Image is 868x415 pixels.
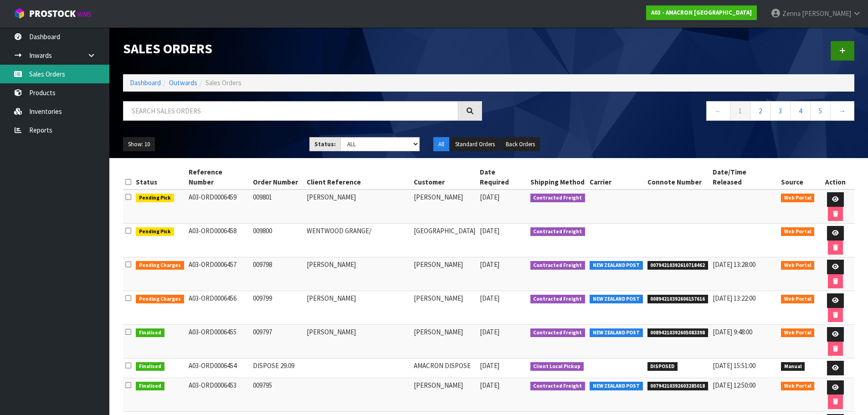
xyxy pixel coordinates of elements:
td: [PERSON_NAME] [411,291,478,325]
a: 2 [750,101,770,121]
span: Zenna [782,9,801,18]
span: [DATE] [480,193,499,201]
span: Finalised [136,382,164,391]
td: 009797 [251,325,304,359]
span: 00894210392605083398 [647,328,709,338]
a: ← [706,101,730,121]
td: A03-ORD0006455 [186,325,251,359]
span: NEW ZEALAND POST [590,328,643,338]
td: A03-ORD0006459 [186,190,251,224]
span: Contracted Freight [530,194,586,203]
span: [DATE] 15:51:00 [713,361,755,370]
span: DISPOSED [647,362,678,371]
span: Web Portal [781,261,815,270]
button: Standard Orders [450,137,500,152]
span: Pending Charges [136,261,184,270]
th: Reference Number [186,165,251,190]
a: 3 [770,101,791,121]
td: A03-ORD0006457 [186,257,251,291]
span: ProStock [29,8,76,20]
td: [PERSON_NAME] [304,190,412,224]
strong: A03 - AMACRON [GEOGRAPHIC_DATA] [651,9,752,16]
td: [PERSON_NAME] [304,291,412,325]
span: Sales Orders [205,78,241,87]
span: [DATE] 13:22:00 [713,294,755,302]
td: A03-ORD0006458 [186,224,251,257]
span: Web Portal [781,227,815,236]
span: Contracted Freight [530,261,586,270]
th: Connote Number [645,165,711,190]
span: Contracted Freight [530,328,586,338]
td: [PERSON_NAME] [304,257,412,291]
span: Contracted Freight [530,295,586,304]
span: [DATE] [480,328,499,336]
span: Web Portal [781,382,815,391]
a: 5 [810,101,831,121]
span: [PERSON_NAME] [802,9,851,18]
span: Finalised [136,328,164,338]
span: [DATE] [480,361,499,370]
span: Contracted Freight [530,227,586,236]
td: 009801 [251,190,304,224]
span: Finalised [136,362,164,371]
span: [DATE] [480,260,499,269]
th: Date/Time Released [710,165,779,190]
th: Action [817,165,854,190]
span: NEW ZEALAND POST [590,261,643,270]
td: [PERSON_NAME] [411,325,478,359]
span: 00794210392603285018 [647,382,709,391]
span: Web Portal [781,194,815,203]
button: All [433,137,449,152]
td: DISPOSE 29.09 [251,359,304,378]
span: Pending Charges [136,295,184,304]
span: 00894210392606157616 [647,295,709,304]
a: Outwards [169,78,197,87]
span: Pending Pick [136,227,174,236]
td: 009795 [251,378,304,411]
a: 4 [790,101,811,121]
span: Contracted Freight [530,382,586,391]
span: [DATE] 9:48:00 [713,328,752,336]
td: [GEOGRAPHIC_DATA] [411,224,478,257]
small: WMS [77,10,92,19]
td: AMACRON DISPOSE [411,359,478,378]
span: Pending Pick [136,194,174,203]
td: [PERSON_NAME] [411,190,478,224]
span: [DATE] [480,381,499,389]
th: Shipping Method [528,165,588,190]
th: Client Reference [304,165,412,190]
button: Back Orders [501,137,540,152]
a: Dashboard [130,78,161,87]
td: 009799 [251,291,304,325]
th: Customer [411,165,478,190]
td: 009800 [251,224,304,257]
span: NEW ZEALAND POST [590,295,643,304]
th: Carrier [587,165,645,190]
td: 009798 [251,257,304,291]
span: Client Local Pickup [530,362,584,371]
a: → [830,101,854,121]
span: Manual [781,362,805,371]
td: [PERSON_NAME] [411,257,478,291]
td: A03-ORD0006453 [186,378,251,411]
nav: Page navigation [496,101,855,123]
td: WENTWOOD GRANGE/ [304,224,412,257]
span: NEW ZEALAND POST [590,382,643,391]
span: Web Portal [781,295,815,304]
span: [DATE] [480,226,499,235]
a: 1 [730,101,750,121]
th: Order Number [251,165,304,190]
th: Date Required [478,165,528,190]
td: [PERSON_NAME] [304,325,412,359]
span: Web Portal [781,328,815,338]
input: Search sales orders [123,101,458,121]
td: A03-ORD0006454 [186,359,251,378]
button: Show: 10 [123,137,155,152]
th: Status [134,165,186,190]
span: 00794210392610718462 [647,261,709,270]
span: [DATE] 13:28:00 [713,260,755,269]
span: [DATE] [480,294,499,302]
th: Source [779,165,817,190]
td: [PERSON_NAME] [411,378,478,411]
strong: Status: [314,140,336,148]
